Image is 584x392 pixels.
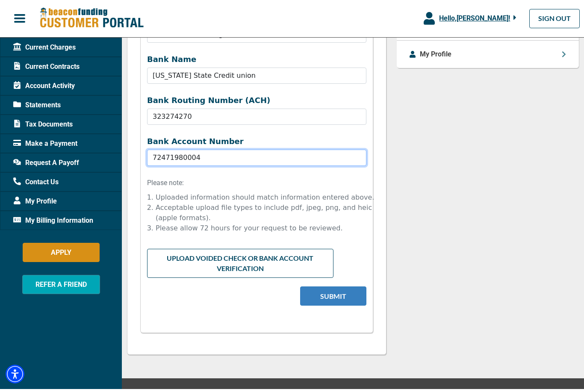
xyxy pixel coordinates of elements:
p: My Profile [420,50,451,60]
button: APPLY [23,244,100,263]
div: Accessibility Menu [6,365,24,384]
span: Current Contracts [13,62,80,73]
span: Hello, [PERSON_NAME] ! [439,15,510,23]
label: Bank Account Number [147,138,366,147]
span: Make a Payment [13,139,77,150]
img: Beacon Funding Customer Portal Logo [39,8,144,30]
span: Tax Documents [13,120,73,130]
label: Bank Name [147,56,366,65]
span: Contact Us [13,178,59,188]
button: Submit [300,287,366,307]
span: Account Activity [13,82,75,92]
li: Please allow 72 hours for your request to be reviewed. [156,224,375,234]
button: REFER A FRIEND [22,276,100,295]
a: SIGN OUT [529,10,580,29]
span: Current Charges [13,43,76,53]
span: My Profile [13,197,57,207]
span: Request A Payoff [13,159,79,169]
label: Bank Routing Number (ACH) [147,97,366,106]
p: Please note: [142,179,372,189]
span: My Billing Information [13,216,93,227]
li: Uploaded information should match information entered above. [156,193,375,203]
span: Statements [13,101,61,111]
li: Acceptable upload file types to include pdf, jpeg, png, and heic (apple formats). [156,203,375,224]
